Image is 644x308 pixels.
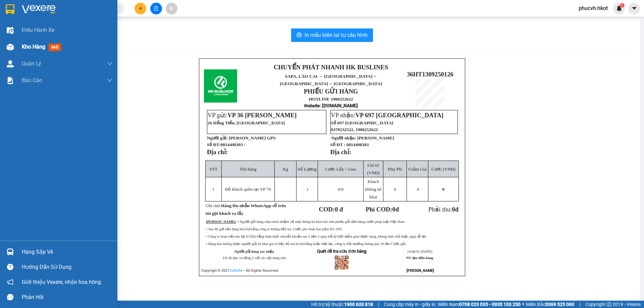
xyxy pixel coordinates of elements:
[438,301,521,308] span: Miền Nam
[135,3,146,14] button: plus
[7,294,13,300] span: message
[169,6,174,11] span: aim
[407,268,434,273] strong: [PERSON_NAME]
[331,120,393,125] span: Số 697 [GEOGRAPHIC_DATA]
[616,5,622,11] img: icon-new-feature
[7,44,14,51] img: warehouse-icon
[338,187,343,192] span: /0
[394,187,396,192] span: 0
[328,81,382,86] span: ↔ [GEOGRAPHIC_DATA]
[208,112,297,119] span: VP gửi:
[138,6,143,11] span: plus
[239,167,256,172] span: Tên hàng
[206,220,404,224] span: : • Người gửi hàng chịu trách nhiệm về mọi thông tin khai báo trên phiếu gửi đơn hàng trước pháp ...
[620,3,625,8] sup: 1
[309,97,353,102] strong: HOTLINE 1900252622
[291,28,373,42] button: printerIn mẫu biên lai tự cấu hình
[220,142,245,147] span: 0814498303 /
[206,235,427,238] span: • Công ty hoàn tiền thu hộ (COD) bằng hình thức chuyển khoản sau 2 đến 3 ngày kể từ thời điểm gia...
[206,220,235,224] strong: [PERSON_NAME]
[225,187,271,192] span: Đồ khách quên tại VP 70
[150,3,162,14] button: file-add
[298,167,317,172] span: Số Lượng
[356,112,444,119] span: VP 697 [GEOGRAPHIC_DATA]
[304,103,320,108] span: Website
[212,187,215,192] span: 1
[207,135,228,140] strong: Người gửi:
[227,112,297,119] span: VP 36 [PERSON_NAME]
[274,64,388,71] strong: CHUYỂN PHÁT NHANH HK BUSLINES
[406,256,433,260] strong: NV tạo đơn hàng
[201,268,278,273] span: Copyright © 2021 – All Rights Reserved
[344,302,373,307] strong: 1900 633 818
[631,5,637,11] span: caret-down
[455,206,459,213] span: đ
[207,142,245,147] strong: Số ĐT:
[346,142,369,147] span: 0814498303
[307,187,309,192] span: 1
[428,206,459,213] span: Phải thu:
[7,264,13,270] span: question-circle
[234,250,274,253] strong: Người gửi hàng xác nhận
[452,206,455,213] span: 0
[22,59,41,68] span: Quản Lý
[207,148,228,156] strong: Địa chỉ:
[522,303,524,306] span: ⚪️
[545,302,574,307] strong: 0369 525 060
[526,301,574,308] span: Miền Bắc
[6,4,14,14] img: logo-vxr
[335,206,343,213] span: 0 đ
[280,74,382,86] span: SAPA, LÀO CAI ↔ [GEOGRAPHIC_DATA]
[206,227,342,231] span: • Sau 48 giờ nếu hàng hóa hư hỏng công ty không đền bù, Cước phí chưa bao gồm 8% VAT.
[22,44,45,50] span: Kho hàng
[330,142,345,147] strong: Số ĐT :
[206,242,407,246] span: • Hàng hóa không được người gửi kê khai giá trị đầy đủ mà bị hư hỏng hoặc thất lạc, công ty bồi t...
[22,26,54,34] span: Điều hành xe
[319,206,343,213] strong: COD:
[22,292,112,302] div: Phản hồi
[154,6,158,11] span: file-add
[459,302,521,307] strong: 0708 023 035 - 0935 103 250
[366,206,399,213] strong: Phí COD: đ
[628,3,640,14] button: caret-down
[407,71,453,78] span: 36HT1309250126
[305,31,368,39] span: In mẫu biên lai tự cấu hình
[408,167,426,172] span: Giảm Giá
[442,187,445,192] span: 0
[367,163,380,175] span: Giá trị (VNĐ)
[304,103,358,108] strong: : [DOMAIN_NAME]
[317,249,366,254] strong: Quét để tra cứu đơn hàng
[107,78,112,83] span: down
[607,302,611,307] span: copyright
[417,187,419,192] span: 0
[49,44,61,51] span: mới
[208,120,285,125] span: 26 Hồng Tiến, [GEOGRAPHIC_DATA]
[7,279,13,285] span: notification
[407,250,432,253] span: 14:46:01 [DATE]
[166,3,177,14] button: aim
[325,167,356,172] span: Cước Lấy / Giao
[357,135,394,140] span: [PERSON_NAME]
[22,76,42,84] span: Báo cáo
[22,278,101,286] span: Giới thiệu Vexere, nhận hoa hồng
[304,88,358,95] strong: PHIẾU GỬI HÀNG
[384,301,436,308] span: Cung cấp máy in - giấy in:
[621,3,623,8] span: 1
[331,127,378,132] span: 0379232522, 1900252622
[431,167,455,172] span: Cước (VNĐ)
[283,167,288,172] span: Kg
[297,32,302,39] span: printer
[7,248,14,255] img: warehouse-icon
[204,69,237,103] img: logo
[338,187,340,192] span: 0
[206,203,286,216] span: Ghi chú:
[22,262,112,272] div: Hướng dẫn sử dụng
[222,256,286,260] span: Tôi đã đọc và đồng ý với các nội dung trên
[331,112,444,119] span: VP nhận:
[7,77,14,84] img: solution-icon
[392,206,395,213] span: 0
[378,301,379,308] span: |
[7,60,14,67] img: warehouse-icon
[22,247,112,257] div: Hàng sắp về
[7,27,14,34] img: warehouse-icon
